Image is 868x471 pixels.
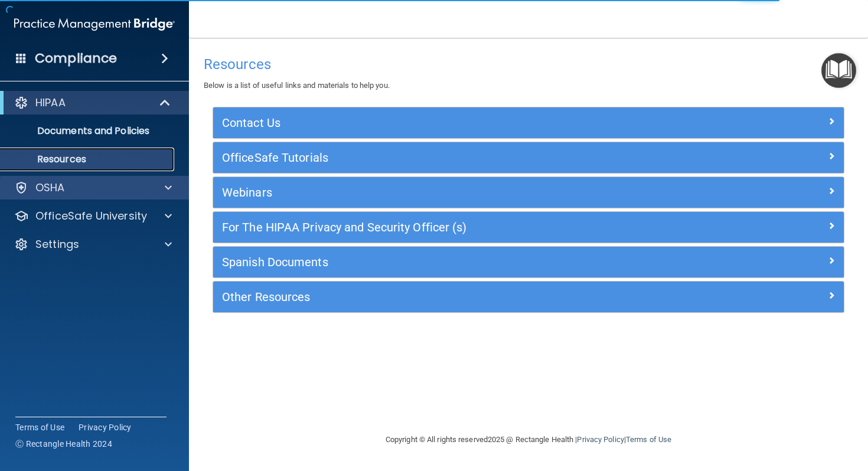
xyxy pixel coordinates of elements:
h5: For The HIPAA Privacy and Security Officer (s) [222,221,677,234]
h5: Contact Us [222,116,677,129]
div: Copyright © All rights reserved 2025 @ Rectangle Health | | [313,421,744,459]
a: Terms of Use [15,421,64,433]
h5: Webinars [222,186,677,199]
span: Ⓒ Rectangle Health 2024 [15,438,112,450]
p: Settings [35,237,79,251]
a: OfficeSafe University [14,209,172,223]
a: Contact Us [222,113,835,132]
p: Resources [8,153,169,165]
h5: Spanish Documents [222,256,677,269]
a: Terms of Use [626,435,671,444]
a: OSHA [14,181,172,195]
a: Settings [14,237,172,251]
a: HIPAA [14,96,171,110]
a: Webinars [222,183,835,202]
a: For The HIPAA Privacy and Security Officer (s) [222,218,835,237]
p: OSHA [35,181,65,195]
span: Below is a list of useful links and materials to help you. [204,81,390,90]
a: Privacy Policy [79,421,132,433]
a: Other Resources [222,287,835,306]
p: Documents and Policies [8,125,169,137]
h4: Resources [204,57,853,72]
iframe: Drift Widget Chat Controller [664,387,854,434]
h5: OfficeSafe Tutorials [222,151,677,164]
h5: Other Resources [222,290,677,303]
a: Spanish Documents [222,253,835,272]
img: PMB logo [14,12,175,36]
a: Privacy Policy [577,435,624,444]
p: OfficeSafe University [35,209,147,223]
h4: Compliance [35,50,117,67]
a: OfficeSafe Tutorials [222,148,835,167]
p: HIPAA [35,96,66,110]
button: Open Resource Center [821,53,856,88]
